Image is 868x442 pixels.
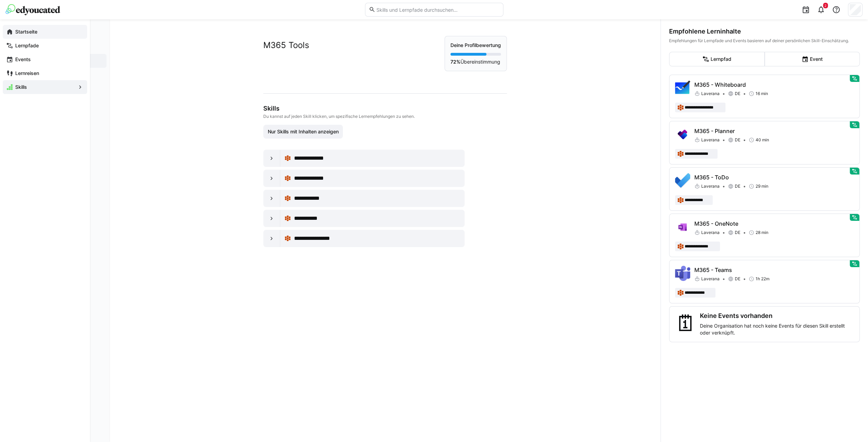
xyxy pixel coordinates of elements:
[694,127,854,135] p: M365 - Planner
[735,137,740,143] span: DE
[263,40,309,50] h2: M365 Tools
[266,128,339,135] span: Nur Skills mit Inhalten anzeigen
[756,137,769,143] span: 40 min
[701,91,720,96] span: Laverana
[669,52,765,66] eds-button-option: Lernpfad
[450,42,501,49] p: Deine Profilbewertung
[756,91,768,96] span: 16 min
[450,58,501,65] p: Übereinstimmung
[263,114,505,119] p: Du kannst auf jeden Skill klicken, um spezifische Lernempfehlungen zu sehen.
[700,312,854,320] h3: Keine Events vorhanden
[756,230,768,235] span: 28 min
[694,81,854,89] p: M365 - Whiteboard
[694,173,854,181] p: M365 - ToDo
[765,52,860,66] eds-button-option: Event
[263,125,343,139] button: Nur Skills mit Inhalten anzeigen
[669,28,860,35] div: Empfohlene Lerninhalte
[756,276,769,282] span: 1h 22m
[735,276,740,282] span: DE
[735,184,740,189] span: DE
[675,219,690,235] img: M365 - OneNote
[701,230,720,235] span: Laverana
[375,7,499,13] input: Skills und Lernpfade durchsuchen…
[694,266,854,274] p: M365 - Teams
[694,219,854,228] p: M365 - OneNote
[756,184,768,189] span: 29 min
[735,91,740,96] span: DE
[701,184,720,189] span: Laverana
[700,322,854,336] p: Deine Organisation hat noch keine Events für diesen Skill erstellt oder verknüpft.
[675,173,690,188] img: M365 - ToDo
[701,276,720,282] span: Laverana
[675,127,690,142] img: M365 - Planner
[675,266,690,281] img: M365 - Teams
[675,81,690,96] img: M365 - Whiteboard
[701,137,720,143] span: Laverana
[263,105,505,112] h3: Skills
[450,59,460,65] strong: 72%
[669,38,860,44] div: Empfehlungen für Lernpfade und Events basieren auf deiner persönlichen Skill-Einschätzung.
[824,3,826,8] span: 2
[735,230,740,235] span: DE
[675,312,697,336] div: 🗓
